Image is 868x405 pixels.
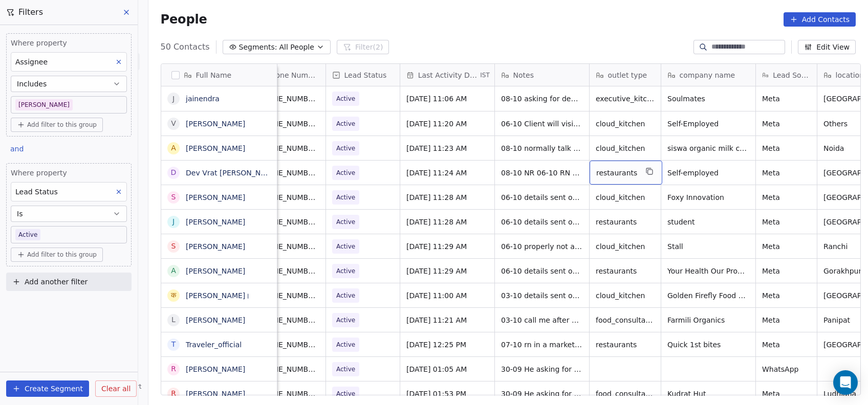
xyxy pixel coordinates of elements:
[344,70,387,80] span: Lead Status
[667,143,749,153] span: siswa organic milk cafe
[172,94,174,104] div: j
[171,265,176,276] div: a
[406,217,488,227] span: [DATE] 11:28 AM
[239,42,277,53] span: Segments:
[501,266,583,276] span: 06-10 details sent on [GEOGRAPHIC_DATA]
[336,192,355,202] span: Active
[596,168,637,178] span: restaurants
[255,340,319,350] span: [PHONE_NUMBER]
[596,266,655,276] span: restaurants
[326,64,400,86] div: Lead Status
[667,119,749,129] span: Self-Employed
[186,341,242,349] a: Traveler_official
[590,64,661,86] div: outlet type
[762,241,811,252] span: Meta
[798,40,856,54] button: Edit View
[171,364,176,374] div: R
[680,70,735,80] span: company name
[836,70,864,80] span: location
[336,119,355,129] span: Active
[186,316,245,324] a: [PERSON_NAME]
[171,314,176,325] div: L
[255,389,319,399] span: [PHONE_NUMBER]
[501,315,583,325] span: 03-10 call me after 4pm
[336,340,355,350] span: Active
[406,168,488,178] span: [DATE] 11:24 AM
[667,315,749,325] span: Farmili Organics
[773,70,810,80] span: Lead Source
[762,119,811,129] span: Meta
[255,143,319,153] span: [PHONE_NUMBER]
[171,118,176,129] div: v
[406,290,488,301] span: [DATE] 11:00 AM
[596,290,655,301] span: cloud_kitchen
[762,389,811,399] span: Meta
[406,119,488,129] span: [DATE] 11:20 AM
[501,192,583,202] span: 06-10 details sent on whatsapp
[596,241,655,252] span: cloud_kitchen
[186,291,250,300] a: [PERSON_NAME]।
[255,364,319,374] span: [PHONE_NUMBER]
[255,266,319,276] span: [PHONE_NUMBER]
[255,94,319,104] span: [PHONE_NUMBER]
[186,120,245,128] a: [PERSON_NAME]
[186,169,279,177] a: Dev Vrat [PERSON_NAME]
[513,70,534,80] span: Notes
[756,64,817,86] div: Lead Source
[171,192,176,202] div: S
[171,339,176,350] div: T
[667,94,749,104] span: Soulmates
[255,290,319,301] span: [PHONE_NUMBER]
[501,119,583,129] span: 06-10 Client will visit for onsite demo, will tell later
[762,290,811,301] span: Meta
[762,217,811,227] span: Meta
[667,340,749,350] span: Quick 1st bites
[762,315,811,325] span: Meta
[94,382,141,391] span: Help & Support
[186,95,220,103] a: jainendra
[336,266,355,276] span: Active
[255,168,319,178] span: [PHONE_NUMBER]
[596,143,655,153] span: cloud_kitchen
[762,266,811,276] span: Meta
[186,144,245,152] a: [PERSON_NAME]
[667,192,749,202] span: Foxy Innovation
[406,266,488,276] span: [DATE] 11:29 AM
[596,389,655,399] span: food_consultants
[406,192,488,202] span: [DATE] 11:28 AM
[336,315,355,325] span: Active
[400,64,494,86] div: Last Activity DateIST
[186,193,245,201] a: [PERSON_NAME]
[596,217,655,227] span: restaurants
[667,168,749,178] span: Self-employed
[336,143,355,153] span: Active
[667,217,749,227] span: student
[255,241,319,252] span: [PHONE_NUMBER]
[667,266,749,276] span: Your Health Our Promise
[667,389,749,399] span: Kudrat Hut
[596,119,655,129] span: cloud_kitchen
[608,70,647,80] span: outlet type
[336,168,355,178] span: Active
[171,241,176,252] div: S
[336,217,355,227] span: Active
[667,290,749,301] span: Golden Firefly Food & Beverages Pvt Ltd
[337,40,389,54] button: Filter(2)
[833,370,858,395] div: Open Intercom Messenger
[406,241,488,252] span: [DATE] 11:29 AM
[336,290,355,301] span: Active
[249,64,325,86] div: Phone Number
[596,94,655,104] span: executive_kitchens
[501,143,583,153] span: 08-10 normally talk for relation building, current location of our head office sent 06-10 WA sent...
[495,64,589,86] div: Notes
[186,267,245,275] a: [PERSON_NAME]
[406,364,488,374] span: [DATE] 01:05 AM
[501,389,583,399] span: 30-09 He asking for sponser and will connect on a whtsap VC 6pm 29-09 he is looking fo his friend
[172,216,174,227] div: J
[418,70,479,80] span: Last Activity Date
[336,94,355,104] span: Active
[406,340,488,350] span: [DATE] 12:25 PM
[171,388,176,399] div: R
[501,290,583,301] span: 03-10 details sent on whtsap, will tell later
[186,218,245,226] a: [PERSON_NAME]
